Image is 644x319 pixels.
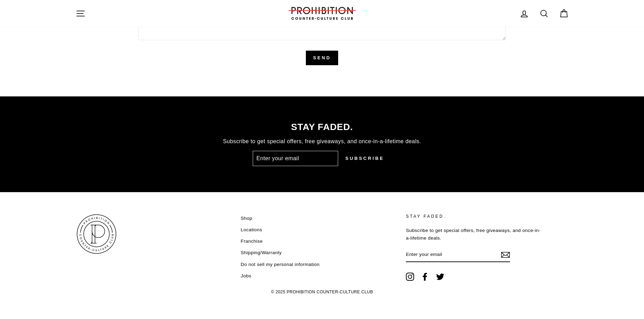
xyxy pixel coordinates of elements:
button: Send [306,51,338,65]
p: Subscribe to get special offers, free giveaways, and once-in-a-lifetime deals. [406,227,543,242]
img: PROHIBITION COUNTER-CULTURE CLUB [76,213,117,255]
a: Jobs [241,271,251,281]
span: Subscribe [345,155,384,162]
a: Franchise [241,236,262,247]
img: PROHIBITION COUNTER-CULTURE CLUB [287,7,357,20]
p: STAY FADED. [76,122,569,132]
p: © 2025 PROHIBITION COUNTER-CULTURE CLUB [76,286,569,298]
a: Do not sell my personal information [241,259,319,270]
a: Locations [241,225,262,235]
p: Subscribe to get special offers, free giveaways, and once-in-a-lifetime deals. [76,137,569,146]
input: Enter your email [406,247,510,262]
a: Shop [241,213,252,224]
input: Enter your email [253,151,338,166]
a: Shipping/Warranty [241,248,282,258]
p: STAY FADED. [406,213,543,220]
button: Subscribe [338,151,392,166]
